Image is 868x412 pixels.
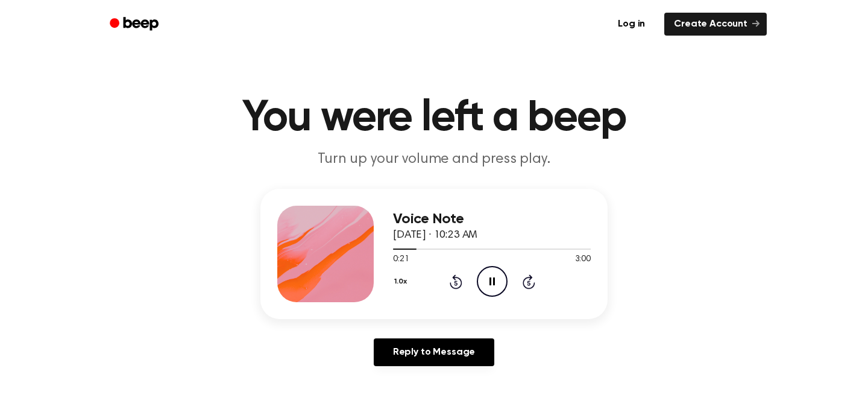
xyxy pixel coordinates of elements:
[203,150,665,170] p: Turn up your volume and press play.
[393,211,591,227] h3: Voice Note
[575,253,591,266] span: 3:00
[393,253,409,266] span: 0:21
[125,97,743,140] h1: You were left a beep
[393,230,477,241] span: [DATE] · 10:23 AM
[374,338,494,366] a: Reply to Message
[393,271,411,292] button: 1.0x
[101,13,169,36] a: Beep
[606,10,657,38] a: Log in
[664,13,767,36] a: Create Account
